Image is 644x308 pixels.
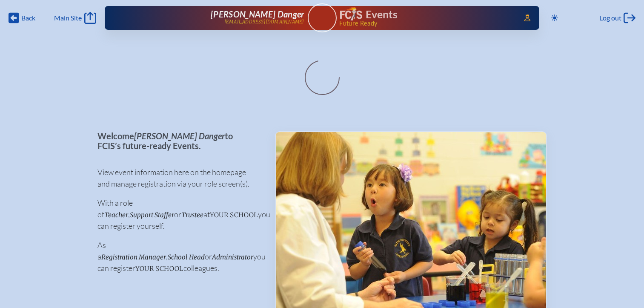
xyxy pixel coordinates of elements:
span: Administrator [212,253,253,261]
span: Back [21,14,35,22]
span: Registration Manager [101,253,166,261]
img: User Avatar [304,2,340,38]
div: FCIS Events — Future ready [340,7,512,26]
span: Trustee [181,211,203,219]
a: [PERSON_NAME] Danger[EMAIL_ADDRESS][DOMAIN_NAME] [132,9,304,26]
p: View event information here on the homepage and manage registration via your role screen(s). [97,167,261,190]
span: your school [135,265,183,273]
span: Log out [599,14,621,22]
span: Main Site [54,14,82,22]
p: As a , or you can register colleagues. [97,239,261,274]
span: your school [210,211,258,219]
span: [PERSON_NAME] Danger [211,9,304,19]
p: [EMAIL_ADDRESS][DOMAIN_NAME] [224,19,304,25]
a: Main Site [54,12,96,24]
span: Future Ready [339,20,512,26]
span: Teacher [104,211,128,219]
span: [PERSON_NAME] Danger [134,131,225,141]
a: User Avatar [308,3,337,32]
p: With a role of , or at you can register yourself. [97,197,261,232]
span: School Head [168,253,205,261]
span: Support Staffer [130,211,174,219]
p: Welcome to FCIS’s future-ready Events. [97,131,261,150]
